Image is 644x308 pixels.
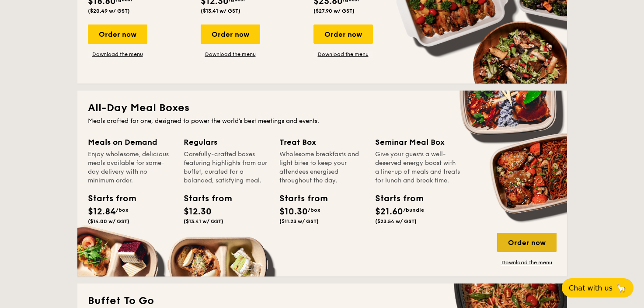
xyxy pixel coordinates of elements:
[184,192,223,205] div: Starts from
[279,192,319,205] div: Starts from
[88,294,557,308] h2: Buffet To Go
[201,24,260,44] div: Order now
[184,218,223,224] span: ($13.41 w/ GST)
[116,207,129,213] span: /box
[279,150,365,185] div: Wholesome breakfasts and light bites to keep your attendees energised throughout the day.
[375,206,403,217] span: $21.60
[88,117,557,126] div: Meals crafted for one, designed to power the world's best meetings and events.
[313,8,355,14] span: ($27.90 w/ GST)
[403,207,424,213] span: /bundle
[375,150,460,185] div: Give your guests a well-deserved energy boost with a line-up of meals and treats for lunch and br...
[88,101,557,115] h2: All-Day Meal Boxes
[88,150,173,185] div: Enjoy wholesome, delicious meals available for same-day delivery with no minimum order.
[497,259,557,266] a: Download the menu
[88,51,147,58] a: Download the menu
[201,8,240,14] span: ($13.41 w/ GST)
[88,8,130,14] span: ($20.49 w/ GST)
[279,206,308,217] span: $10.30
[184,136,269,148] div: Regulars
[88,218,129,224] span: ($14.00 w/ GST)
[201,51,260,58] a: Download the menu
[313,51,373,58] a: Download the menu
[308,207,320,213] span: /box
[313,24,373,44] div: Order now
[497,233,557,252] div: Order now
[375,136,460,148] div: Seminar Meal Box
[88,136,173,148] div: Meals on Demand
[562,278,634,297] button: Chat with us🦙
[88,192,127,205] div: Starts from
[375,218,417,224] span: ($23.54 w/ GST)
[279,136,365,148] div: Treat Box
[184,206,212,217] span: $12.30
[184,150,269,185] div: Carefully-crafted boxes featuring highlights from our buffet, curated for a balanced, satisfying ...
[88,206,116,217] span: $12.84
[88,24,147,44] div: Order now
[616,283,627,293] span: 🦙
[375,192,414,205] div: Starts from
[569,284,613,292] span: Chat with us
[279,218,319,224] span: ($11.23 w/ GST)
